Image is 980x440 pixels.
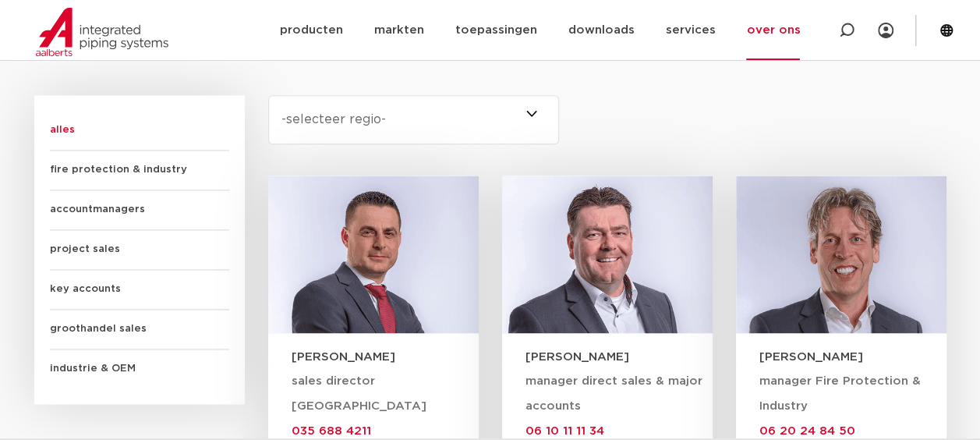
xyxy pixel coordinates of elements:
[50,190,229,230] span: accountmanagers
[759,425,855,437] span: 06 20 24 84 50
[525,425,604,437] span: 06 10 11 11 34
[50,350,229,389] span: industrie & OEM
[50,270,229,310] span: key accounts
[50,151,229,190] span: fire protection & industry
[292,425,371,437] span: 035 688 4211
[292,349,479,365] h3: [PERSON_NAME]
[759,349,946,365] h3: [PERSON_NAME]
[525,349,713,365] h3: [PERSON_NAME]
[759,375,921,412] span: manager Fire Protection & Industry
[292,424,371,437] a: 035 688 4211
[292,375,426,412] span: sales director [GEOGRAPHIC_DATA]
[759,424,855,437] a: 06 20 24 84 50
[50,310,229,350] span: groothandel sales
[525,424,604,437] a: 06 10 11 11 34
[50,230,229,270] span: project sales
[50,111,229,151] span: alles
[525,375,702,412] span: manager direct sales & major accounts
